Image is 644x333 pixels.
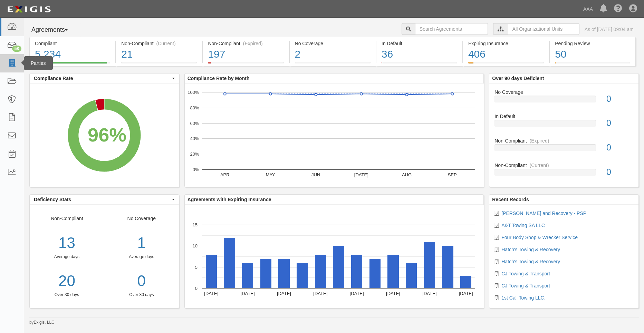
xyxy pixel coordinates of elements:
[402,172,412,177] text: AUG
[501,271,550,276] a: CJ Towing & Transport
[30,195,179,204] button: Deficiency Stats
[501,295,545,301] a: 1st Call Towing LLC.
[30,254,104,260] div: Average days
[468,47,544,62] div: 406
[30,74,179,83] button: Compliance Rate
[30,292,104,298] div: Over 30 days
[208,47,283,62] div: 197
[349,291,364,296] text: [DATE]
[501,283,550,288] a: CJ Towing & Transport
[203,62,289,67] a: Non-Compliant(Expired)197
[463,62,549,67] a: Expiring Insurance406
[188,76,250,81] b: Compliance Rate by Month
[195,264,198,270] text: 5
[208,40,283,47] div: Non-Compliant (Expired)
[192,222,197,227] text: 15
[555,40,630,47] div: Pending Review
[29,320,55,325] small: by
[415,23,488,35] input: Search Agreements
[121,47,197,62] div: 21
[508,23,579,35] input: All Organizational Units
[35,47,110,62] div: 5,234
[220,172,230,177] text: APR
[88,121,126,149] div: 96%
[34,196,170,203] span: Deficiency Stats
[116,62,202,67] a: Non-Compliant(Current)21
[240,291,254,296] text: [DATE]
[185,205,484,308] svg: A chart.
[109,292,174,298] div: Over 30 days
[121,40,197,47] div: Non-Compliant (Current)
[601,141,638,154] div: 0
[489,162,638,169] div: Non-Compliant
[313,291,327,296] text: [DATE]
[204,291,218,296] text: [DATE]
[104,215,179,298] div: No Coverage
[376,62,462,67] a: In Default36
[501,247,560,252] a: Hatch's Towing & Recovery
[386,291,400,296] text: [DATE]
[192,167,199,172] text: 0%
[468,40,544,47] div: Expiring Insurance
[266,172,275,177] text: MAY
[494,137,633,162] a: Non-Compliant(Expired)0
[190,151,199,157] text: 20%
[494,113,633,137] a: In Default0
[12,46,21,52] div: 58
[494,162,633,181] a: Non-Compliant(Current)0
[109,270,174,292] a: 0
[448,172,456,177] text: SEP
[5,3,53,16] img: logo-5460c22ac91f19d4615b14bd174203de0afe785f0fc80cf4dbbc73dc1793850b.png
[188,90,199,95] text: 100%
[29,23,81,37] button: Agreements
[501,259,560,264] a: Hatch's Towing & Recovery
[34,320,55,325] a: Exigis, LLC
[501,223,545,228] a: A&T Towing SA LLC
[585,26,634,33] div: As of [DATE] 09:04 am
[382,40,457,47] div: In Default
[354,172,368,177] text: [DATE]
[494,89,633,113] a: No Coverage0
[492,197,529,202] b: Recent Records
[382,47,457,62] div: 36
[614,5,622,13] i: Help Center - Complianz
[34,75,170,82] span: Compliance Rate
[489,137,638,144] div: Non-Compliant
[501,235,578,240] a: Four Body Shop & Wrecker Service
[311,172,320,177] text: JUN
[530,162,549,169] div: (Current)
[30,215,104,298] div: Non-Compliant
[195,286,198,291] text: 0
[295,40,371,47] div: No Coverage
[601,93,638,105] div: 0
[29,62,115,67] a: Compliant5,234
[422,291,436,296] text: [DATE]
[459,291,473,296] text: [DATE]
[30,232,104,254] div: 13
[30,270,104,292] a: 20
[30,84,179,187] svg: A chart.
[290,62,376,67] a: No Coverage2
[190,120,199,126] text: 60%
[24,56,53,70] div: Parties
[277,291,291,296] text: [DATE]
[109,232,174,254] div: 1
[489,89,638,96] div: No Coverage
[492,76,544,81] b: Over 90 days Deficient
[601,166,638,178] div: 0
[192,243,197,248] text: 10
[295,47,371,62] div: 2
[190,105,199,110] text: 80%
[243,40,263,47] div: (Expired)
[555,47,630,62] div: 50
[35,40,110,47] div: Compliant
[530,137,549,144] div: (Expired)
[601,117,638,129] div: 0
[550,62,636,67] a: Pending Review50
[580,2,596,16] a: AAA
[185,84,484,187] svg: A chart.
